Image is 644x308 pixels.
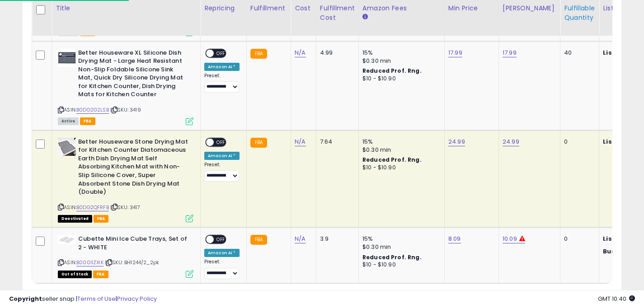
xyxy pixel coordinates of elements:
[362,235,437,243] div: 15%
[58,138,76,156] img: 41LCe+n-8FL._SL40_.jpg
[56,4,197,13] div: Title
[362,75,437,83] div: $10 - $10.90
[295,4,312,13] div: Cost
[105,259,159,266] span: | SKU: BH1244/2_2pk
[603,48,644,57] b: Listed Price:
[204,4,243,13] div: Repricing
[320,138,352,146] div: 7.64
[77,294,116,303] a: Terms of Use
[93,271,108,278] span: FBA
[362,261,437,269] div: $10 - $10.90
[362,164,437,172] div: $10 - $10.90
[110,204,140,211] span: | SKU: 3417
[94,215,109,223] span: FBA
[362,156,422,163] b: Reduced Prof. Rng.
[110,106,141,113] span: | SKU: 3419
[58,271,92,278] span: All listings that are currently out of stock and unavailable for purchase on Amazon
[204,63,240,71] div: Amazon AI *
[250,49,267,59] small: FBA
[78,138,188,199] b: Better Houseware Stone Drying Mat for Kitchen Counter Diatomaceous Earth Dish Drying Mat Self Abs...
[204,152,240,160] div: Amazon AI *
[362,57,437,65] div: $0.30 min
[295,234,306,243] a: N/A
[320,49,352,57] div: 4.99
[448,48,462,57] a: 17.99
[603,234,644,243] b: Listed Price:
[58,235,193,277] div: ASIN:
[503,137,519,146] a: 24.99
[362,253,422,261] b: Reduced Prof. Rng.
[603,137,644,146] b: Listed Price:
[250,235,267,245] small: FBA
[362,146,437,154] div: $0.30 min
[295,137,306,146] a: N/A
[78,235,188,254] b: Cubette Mini Ice Cube Trays, Set of 2 - WHITE
[362,49,437,57] div: 15%
[503,4,556,13] div: [PERSON_NAME]
[78,49,188,101] b: Better Houseware XL Silicone Dish Drying Mat - Large Heat Resistant Non-Slip Foldable Silicone Si...
[503,48,517,57] a: 17.99
[295,48,306,57] a: N/A
[76,204,109,211] a: B0DG2QFRFB
[76,259,103,266] a: B000I1ZXIK
[320,235,352,243] div: 3.9
[204,162,240,182] div: Preset:
[448,234,461,243] a: 8.09
[503,234,517,243] a: 10.09
[117,294,157,303] a: Privacy Policy
[58,49,193,124] div: ASIN:
[214,138,228,146] span: OFF
[58,117,79,125] span: All listings currently available for purchase on Amazon
[214,49,228,57] span: OFF
[362,4,441,13] div: Amazon Fees
[204,73,240,93] div: Preset:
[58,49,76,67] img: 411hH6vsp7L._SL40_.jpg
[250,4,287,13] div: Fulfillment
[362,67,422,75] b: Reduced Prof. Rng.
[362,13,368,21] small: Amazon Fees.
[564,235,592,243] div: 0
[598,294,635,303] span: 2025-08-15 10:40 GMT
[564,138,592,146] div: 0
[214,236,228,243] span: OFF
[362,243,437,251] div: $0.30 min
[564,49,592,57] div: 40
[250,138,267,148] small: FBA
[320,4,355,23] div: Fulfillment Cost
[204,249,240,257] div: Amazon AI *
[76,106,109,114] a: B0DG2G2LSB
[448,137,465,146] a: 24.99
[58,215,92,223] span: All listings that are unavailable for purchase on Amazon for any reason other than out-of-stock
[564,4,595,23] div: Fulfillable Quantity
[9,295,157,303] div: seller snap | |
[362,138,437,146] div: 15%
[204,259,240,279] div: Preset:
[80,117,95,125] span: FBA
[58,235,76,244] img: 21iDzHjCxGL._SL40_.jpg
[9,294,42,303] strong: Copyright
[448,4,495,13] div: Min Price
[58,138,193,222] div: ASIN:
